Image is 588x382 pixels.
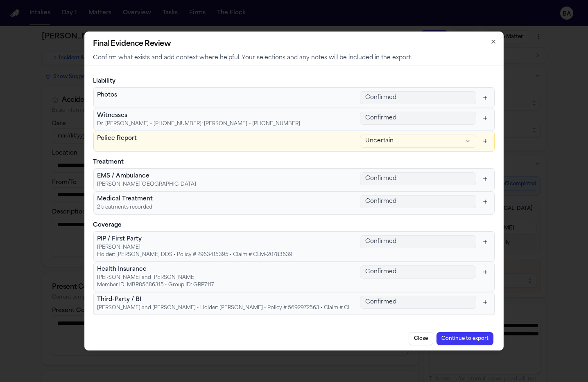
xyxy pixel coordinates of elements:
[479,266,491,278] button: Add context for Health Insurance
[97,195,153,203] div: Medical Treatment
[97,244,292,251] div: [PERSON_NAME]
[97,265,214,274] div: Health Insurance
[360,235,476,248] div: PIP / First Party status (locked)
[93,54,495,62] p: Confirm what exists and add context where helpful. Your selections and any notes will be included...
[360,265,476,279] div: Health Insurance status (locked)
[436,332,493,345] button: Continue to export
[409,332,433,345] button: Close
[479,92,491,103] button: Add context for Photos
[93,221,495,229] h3: Coverage
[97,252,292,258] div: Holder: [PERSON_NAME] DDS • Policy # 2963415395 • Claim # CLM-20783639
[360,195,476,208] div: Medical Treatment status (locked)
[479,112,491,124] button: Add context for Witnesses
[97,296,355,304] div: Third-Party / BI
[97,112,300,120] div: Witnesses
[360,112,476,125] div: Witnesses status (locked)
[97,274,214,281] div: [PERSON_NAME] and [PERSON_NAME]
[93,38,495,50] h2: Final Evidence Review
[97,204,153,211] div: 2 treatments recorded
[97,172,196,180] div: EMS / Ambulance
[479,173,491,184] button: Add context for EMS / Ambulance
[360,172,476,185] div: EMS / Ambulance status (locked)
[97,282,214,288] div: Member ID: MBR85686315 • Group ID: GRP7117
[360,91,476,104] div: Photos status (locked)
[97,135,137,143] div: Police Report
[360,135,476,148] button: Police Report status
[97,181,196,188] div: [PERSON_NAME][GEOGRAPHIC_DATA]
[479,236,491,247] button: Add context for PIP / First Party
[93,158,495,166] h3: Treatment
[93,77,495,85] h3: Liability
[360,296,476,309] div: Third-Party / BI status (locked)
[479,135,491,147] button: Add context for Police Report
[479,196,491,207] button: Add context for Medical Treatment
[97,91,117,99] div: Photos
[97,305,355,311] div: [PERSON_NAME] and [PERSON_NAME] • Holder: [PERSON_NAME] • Policy # 5692972563 • Claim # CLM-67962526
[97,121,300,127] div: Dr. [PERSON_NAME] – [PHONE_NUMBER]; [PERSON_NAME] – [PHONE_NUMBER]
[97,235,292,243] div: PIP / First Party
[479,297,491,308] button: Add context for Third-Party / BI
